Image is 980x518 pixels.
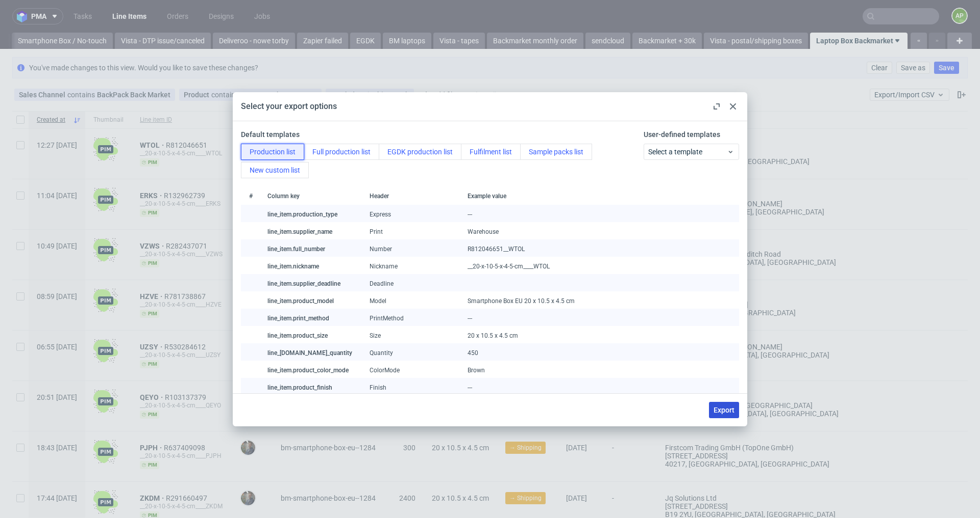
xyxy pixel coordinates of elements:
span: line_item.product_finish [267,384,332,391]
span: line_item.supplier_deadline [267,280,340,287]
span: line_item.nickname [267,263,319,270]
span: Select a template [648,147,727,157]
span: Default templates [241,130,300,139]
button: Production list [241,144,304,160]
span: Example value [468,193,506,200]
span: 20 x 10.5 x 4.5 cm [468,332,518,339]
span: Nickname [370,263,398,270]
span: line_item.product_size [267,332,328,339]
button: Sample packs list [520,144,592,160]
span: Number [370,246,392,253]
span: --- [468,211,472,218]
span: line_item.production_type [267,211,337,218]
span: Quantity [370,349,393,357]
span: --- [468,315,472,322]
span: Model [370,297,386,305]
span: 450 [468,349,478,357]
span: Smartphone Box EU 20 x 10.5 x 4.5 cm [468,297,575,305]
span: line_item.supplier_name [267,228,332,235]
span: Express [370,211,391,218]
span: Export [714,406,734,414]
button: New custom list [241,162,309,178]
button: Fulfilment list [461,144,521,160]
span: Header [370,193,389,200]
span: --- [468,384,472,391]
span: line_[DOMAIN_NAME]_quantity [267,349,352,357]
span: Print [370,228,383,235]
span: Brown [468,367,485,374]
button: EGDK production list [379,144,461,160]
span: ColorMode [370,367,400,374]
span: Column key [267,193,300,200]
button: Export [709,402,739,418]
span: line_item.full_number [267,246,325,253]
span: User-defined templates [644,130,720,139]
span: __20-x-10-5-x-4-5-cm____WTOL [468,263,550,270]
span: line_item.print_method [267,315,329,322]
span: line_item.product_model [267,297,334,305]
span: Finish [370,384,386,391]
div: Select your export options [241,101,337,112]
span: Size [370,332,381,339]
button: Full production list [304,144,379,160]
span: Deadline [370,280,394,287]
span: line_item.product_color_mode [267,367,349,374]
span: PrintMethod [370,315,404,322]
span: Warehouse [468,228,499,235]
span: R812046651__WTOL [468,246,525,253]
span: # [249,193,253,200]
